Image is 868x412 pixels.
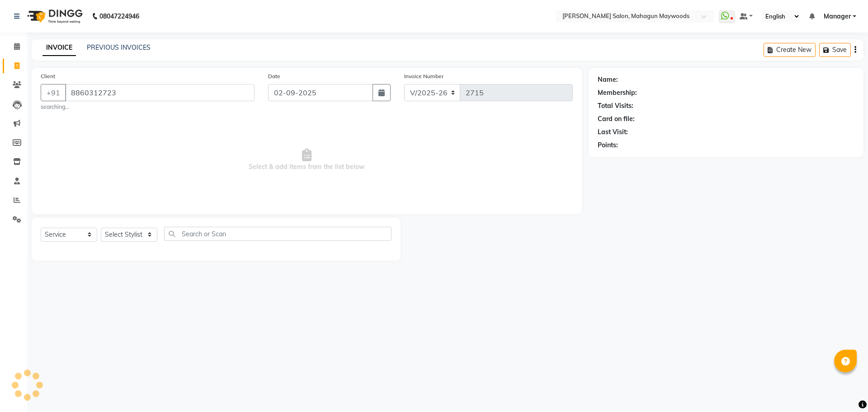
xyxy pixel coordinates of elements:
[598,101,633,111] div: Total Visits:
[41,103,255,111] small: searching...
[598,127,628,137] div: Last Visit:
[824,12,851,21] span: Manager
[41,115,573,205] span: Select & add items from the list below
[268,72,280,80] label: Date
[23,4,85,29] img: logo
[598,114,635,124] div: Card on file:
[404,72,443,80] label: Invoice Number
[598,140,618,150] div: Points:
[99,4,139,29] b: 08047224946
[164,227,392,241] input: Search or Scan
[598,88,637,98] div: Membership:
[42,40,76,56] a: INVOICE
[764,43,816,57] button: Create New
[598,75,618,84] div: Name:
[87,43,151,51] a: PREVIOUS INVOICES
[41,72,55,80] label: Client
[65,84,255,101] input: Search by Name/Mobile/Email/Code
[819,43,851,57] button: Save
[41,84,66,101] button: +91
